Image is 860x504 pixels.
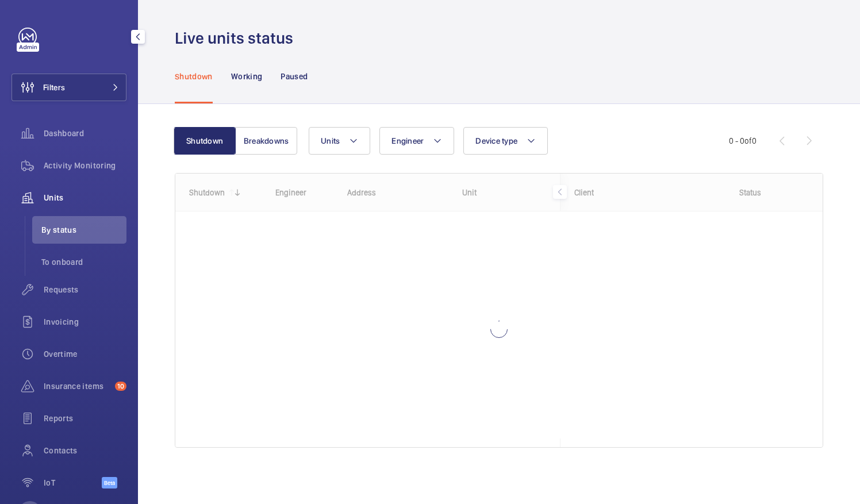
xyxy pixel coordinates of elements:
span: Filters [43,82,65,93]
span: Beta [102,477,117,488]
span: 0 - 0 0 [729,137,757,145]
button: Filters [11,74,126,101]
button: Breakdowns [235,127,297,155]
span: Requests [44,284,126,295]
span: Activity Monitoring [44,160,126,171]
span: 10 [115,382,126,391]
button: Engineer [379,127,454,155]
span: Device type [475,136,517,145]
p: Working [231,71,262,82]
span: Invoicing [44,316,126,328]
span: Overtime [44,348,126,360]
span: Dashboard [44,128,126,139]
span: Units [321,136,340,145]
span: Insurance items [44,380,110,392]
span: Units [44,192,126,203]
p: Paused [281,71,308,82]
p: Shutdown [175,71,213,82]
span: IoT [44,477,102,488]
span: Reports [44,413,126,424]
span: of [744,136,752,145]
button: Units [309,127,370,155]
button: Shutdown [174,127,236,155]
span: Contacts [44,445,126,456]
span: By status [41,224,126,236]
span: Engineer [391,136,424,145]
h1: Live units status [175,28,300,49]
span: To onboard [41,256,126,268]
button: Device type [463,127,548,155]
